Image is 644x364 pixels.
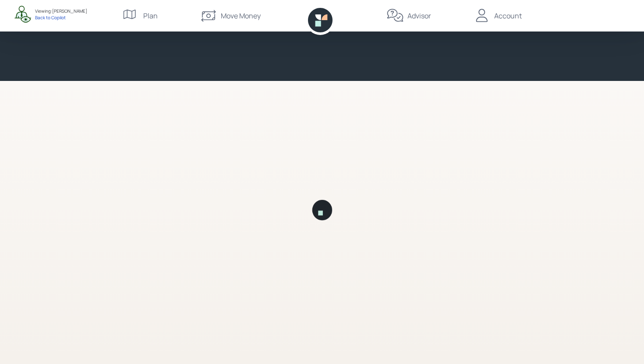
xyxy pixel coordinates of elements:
div: Plan [143,10,158,21]
div: Account [494,10,522,21]
div: Back to Copilot [35,14,87,21]
div: Advisor [407,10,431,21]
div: Move Money [221,10,261,21]
img: Retirable loading [311,199,333,220]
div: Viewing: [PERSON_NAME] [35,8,87,14]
